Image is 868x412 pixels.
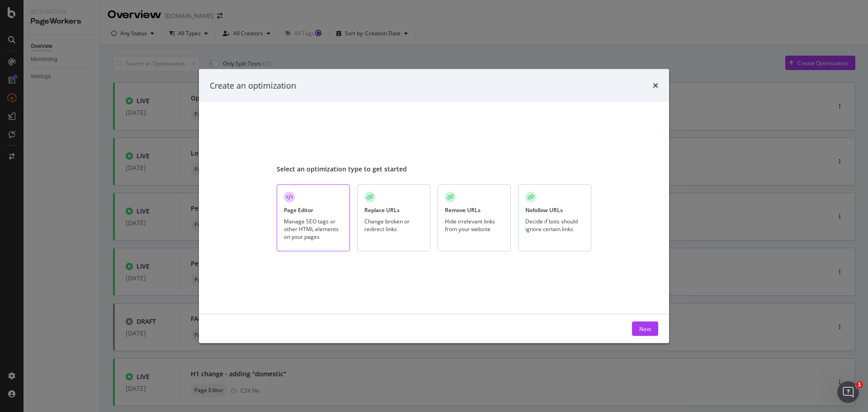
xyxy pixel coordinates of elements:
[277,165,591,174] div: Select an optimization type to get started
[284,218,343,241] div: Manage SEO tags or other HTML elements on your pages
[210,80,296,91] div: Create an optimization
[364,218,423,233] div: Change broken or redirect links
[856,381,863,388] span: 1
[639,325,651,332] div: Next
[837,381,859,403] iframe: Intercom live chat
[199,69,669,343] div: modal
[445,218,504,233] div: Hide irrelevant links from your website
[525,206,563,214] div: Nofollow URLs
[525,218,584,233] div: Decide if bots should ignore certain links
[284,206,313,214] div: Page Editor
[653,80,658,91] div: times
[632,322,658,336] button: Next
[364,206,400,214] div: Replace URLs
[445,206,481,214] div: Remove URLs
